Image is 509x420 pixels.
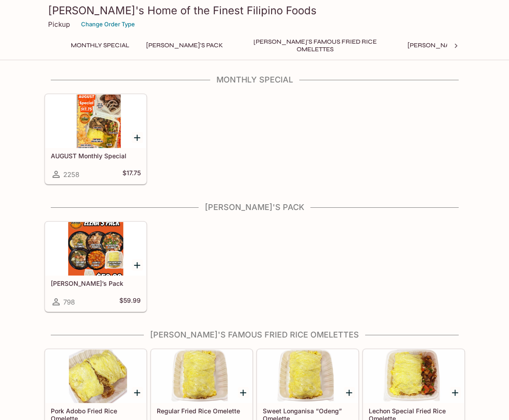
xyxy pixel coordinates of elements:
[132,132,143,143] button: Add AUGUST Monthly Special
[45,94,147,184] a: AUGUST Monthly Special2258$17.75
[45,202,465,212] h4: [PERSON_NAME]'s Pack
[141,39,228,52] button: [PERSON_NAME]'s Pack
[48,20,70,29] p: Pickup
[51,280,141,287] h5: [PERSON_NAME]’s Pack
[257,350,358,403] div: Sweet Longanisa “Odeng” Omelette
[51,152,141,160] h5: AUGUST Monthly Special
[344,387,355,398] button: Add Sweet Longanisa “Odeng” Omelette
[77,17,139,31] button: Change Order Type
[45,330,465,340] h4: [PERSON_NAME]'s Famous Fried Rice Omelettes
[63,298,75,306] span: 798
[45,222,146,276] div: Elena’s Pack
[132,387,143,398] button: Add Pork Adobo Fried Rice Omelette
[235,39,395,52] button: [PERSON_NAME]'s Famous Fried Rice Omelettes
[45,75,465,85] h4: Monthly Special
[132,259,143,271] button: Add Elena’s Pack
[151,350,252,403] div: Regular Fried Rice Omelette
[45,222,147,312] a: [PERSON_NAME]’s Pack798$59.99
[45,95,146,148] div: AUGUST Monthly Special
[122,169,141,180] h5: $17.75
[48,4,461,17] h3: [PERSON_NAME]'s Home of the Finest Filipino Foods
[119,296,141,307] h5: $59.99
[238,387,249,398] button: Add Regular Fried Rice Omelette
[66,39,134,52] button: Monthly Special
[45,350,146,403] div: Pork Adobo Fried Rice Omelette
[63,170,79,179] span: 2258
[157,407,247,415] h5: Regular Fried Rice Omelette
[450,387,461,398] button: Add Lechon Special Fried Rice Omelette
[363,350,464,403] div: Lechon Special Fried Rice Omelette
